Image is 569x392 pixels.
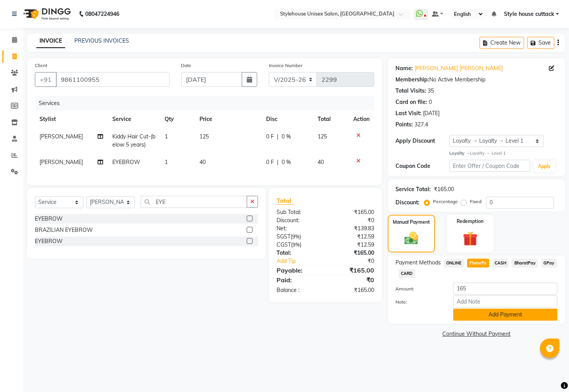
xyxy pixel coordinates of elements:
[269,62,303,69] label: Invoice Number
[199,159,206,166] span: 40
[292,233,299,240] span: 9%
[395,162,449,170] div: Coupon Code
[165,133,168,140] span: 1
[318,133,327,140] span: 125
[414,64,503,73] a: [PERSON_NAME] [PERSON_NAME]
[527,37,554,49] button: Save
[390,285,447,292] label: Amount:
[458,230,482,248] img: _gift.svg
[271,208,325,216] div: Sub Total:
[393,219,430,226] label: Manual Payment
[325,224,380,233] div: ₹139.83
[271,241,325,249] div: ( )
[35,111,108,128] th: Stylist
[395,76,429,84] div: Membership:
[85,3,119,25] b: 08047224946
[35,72,57,87] button: +91
[457,218,484,225] label: Redemption
[325,208,380,216] div: ₹165.00
[282,133,291,141] span: 0 %
[271,257,335,265] a: Add Tip
[35,237,63,245] div: EYEBROW
[277,133,278,141] span: |
[395,137,449,145] div: Apply Discount
[271,224,325,233] div: Net:
[429,98,432,106] div: 0
[467,259,489,268] span: PhonePe
[36,34,65,48] a: INVOICE
[400,230,423,246] img: _cash.svg
[453,295,557,307] input: Add Note
[433,198,458,205] label: Percentage
[271,216,325,224] div: Discount:
[492,259,509,268] span: CASH
[453,283,557,295] input: Amount
[271,233,325,241] div: ( )
[414,121,428,129] div: 327.4
[325,266,380,275] div: ₹165.00
[512,259,538,268] span: BharatPay
[36,96,380,111] div: Services
[165,159,168,166] span: 1
[325,275,380,285] div: ₹0
[271,249,325,257] div: Total:
[449,150,557,157] div: Loyalty → Level 1
[504,10,554,18] span: Style house cuttack
[108,111,160,128] th: Service
[423,109,440,117] div: [DATE]
[434,185,454,193] div: ₹165.00
[395,185,431,193] div: Service Total:
[74,37,129,44] a: PREVIOUS INVOICES
[56,72,170,87] input: Search by Name/Mobile/Email/Code
[195,111,261,128] th: Price
[141,196,247,208] input: Search or Scan
[480,37,524,49] button: Create New
[112,133,155,148] span: Kiddy Hair Cut-(below 5 years)
[325,286,380,294] div: ₹165.00
[318,159,324,166] span: 40
[292,242,300,248] span: 9%
[35,226,93,234] div: BRAZILIAN EYEBROW
[428,87,434,95] div: 35
[271,266,325,275] div: Payable:
[112,159,140,166] span: EYEBROW
[282,158,291,166] span: 0 %
[395,259,441,267] span: Payment Methods
[389,330,564,338] a: Continue Without Payment
[395,98,427,106] div: Card on file:
[261,111,313,128] th: Disc
[395,76,557,84] div: No Active Membership
[470,198,481,205] label: Fixed
[395,199,419,207] div: Discount:
[453,309,557,321] button: Add Payment
[533,161,555,172] button: Apply
[349,111,374,128] th: Action
[325,216,380,224] div: ₹0
[277,241,291,248] span: CGST
[325,233,380,241] div: ₹12.59
[181,62,192,69] label: Date
[40,133,83,140] span: [PERSON_NAME]
[399,269,415,278] span: CARD
[20,3,73,25] img: logo
[395,109,421,117] div: Last Visit:
[271,286,325,294] div: Balance :
[334,257,380,265] div: ₹0
[40,159,83,166] span: [PERSON_NAME]
[541,259,557,268] span: GPay
[395,87,426,95] div: Total Visits:
[313,111,349,128] th: Total
[277,158,278,166] span: |
[199,133,209,140] span: 125
[35,62,47,69] label: Client
[325,249,380,257] div: ₹165.00
[395,121,413,129] div: Points:
[35,215,63,223] div: EYEBROW
[160,111,195,128] th: Qty
[449,160,530,172] input: Enter Offer / Coupon Code
[266,158,274,166] span: 0 F
[449,150,470,156] strong: Loyalty →
[277,197,294,205] span: Total
[277,233,291,240] span: SGST
[325,241,380,249] div: ₹12.59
